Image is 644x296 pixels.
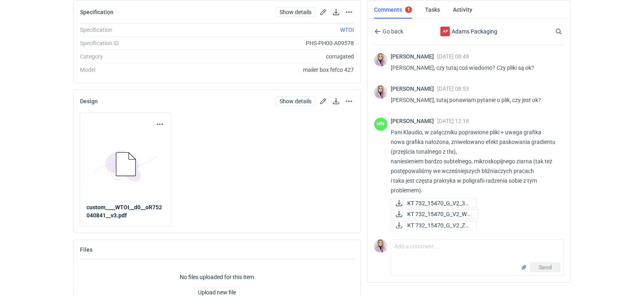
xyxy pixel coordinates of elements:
div: Model [80,66,189,74]
img: Klaudia Wiśniewska [374,240,387,253]
button: Actions [344,96,354,106]
p: No files uploaded for this item [180,273,254,281]
div: KT 732_15470_G_V2_WEW.pdf [391,209,471,219]
figcaption: AP [440,27,450,36]
span: [PERSON_NAME] [391,85,437,92]
span: [DATE] 08:53 [437,85,469,92]
div: Adams Packaging [430,27,509,36]
span: [PERSON_NAME] [391,118,437,124]
span: Upload new file [198,290,236,295]
a: custom____WTOI__d0__oR752040841__v3.pdf [87,204,165,220]
a: Show details [276,7,315,17]
div: Category [80,52,189,60]
button: Actions [344,7,354,17]
h2: Design [80,98,98,104]
button: Download design [331,96,341,106]
a: KT 732_15470_G_V2_WE... [391,209,478,219]
button: Go back [374,27,404,36]
a: Show details [276,96,315,106]
button: Actions [155,120,165,129]
a: KT 732_15470_G_V2_3D... [391,198,477,208]
span: [DATE] 12:18 [437,118,469,124]
span: Go back [381,29,403,34]
p: Pani Klaudio, w załączniku poprawione pliki + uwaga grafika nowa grafika nałożona, zniwelowano ef... [391,127,558,195]
span: [PERSON_NAME] [391,53,437,60]
button: Edit spec [318,7,328,17]
a: KT 732_15470_G_V2_ZE... [391,221,477,230]
div: mailer box fefco 427 [189,66,354,74]
h2: Specification [80,9,114,15]
a: Activity [453,1,472,19]
div: KT 732_15470_G_V2_3D.JPG [391,198,471,208]
div: Specification ID [80,39,189,47]
span: KT 732_15470_G_V2_3D... [407,199,470,208]
a: Comments1 [374,1,412,19]
div: Małgorzata Nowotna [374,118,387,131]
a: WTOI [340,27,354,33]
div: KT 732_15470_G_V2_ZEW.pdf [391,221,471,230]
span: KT 732_15470_G_V2_ZE... [407,221,470,230]
button: Send [530,263,560,272]
span: [DATE] 08:48 [437,53,469,60]
p: [PERSON_NAME], czy tutaj coś wiadomo? Czy pliki są ok? [391,63,558,73]
p: [PERSON_NAME], tutaj ponawiam pytanie o plik, czy jest ok? [391,95,558,105]
div: Adams Packaging [440,27,450,36]
span: KT 732_15470_G_V2_WE... [407,210,471,219]
div: PHS-PH00-A09578 [189,39,354,47]
span: Send [539,265,552,270]
figcaption: MN [374,118,387,131]
div: Specification [80,26,189,34]
img: Klaudia Wiśniewska [374,53,387,67]
div: corrugated [189,52,354,60]
div: 1 [407,7,410,13]
a: Tasks [425,1,440,19]
strong: custom____WTOI__d0__oR752040841__v3.pdf [87,204,162,219]
h2: Files [80,246,93,253]
button: Download specification [331,7,341,17]
img: Klaudia Wiśniewska [374,85,387,99]
input: Search [554,27,580,36]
